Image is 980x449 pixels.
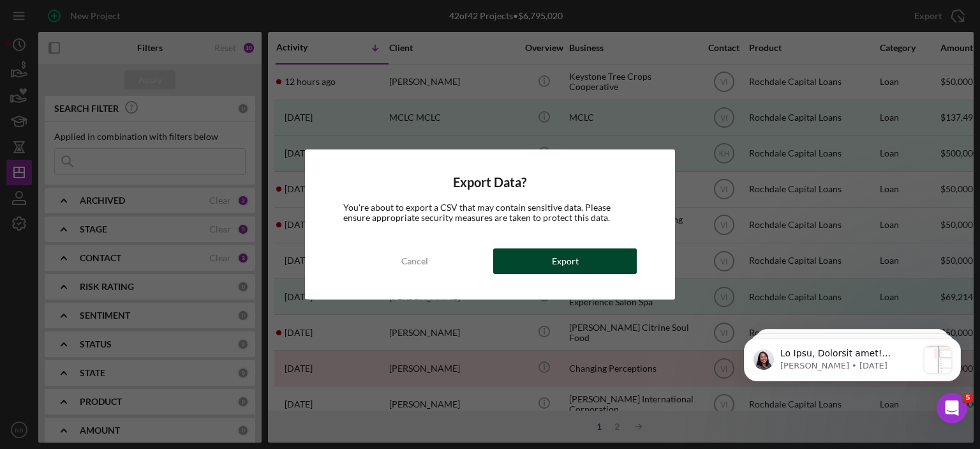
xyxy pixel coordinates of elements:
h4: Export Data? [343,175,637,190]
div: Export [552,248,579,274]
iframe: Intercom notifications message [725,312,980,415]
div: You're about to export a CSV that may contain sensitive data. Please ensure appropriate security ... [343,202,637,223]
span: 5 [963,393,973,403]
div: Cancel [401,248,428,274]
button: Export [493,248,637,274]
iframe: Intercom live chat [937,393,967,423]
button: Cancel [343,248,487,274]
